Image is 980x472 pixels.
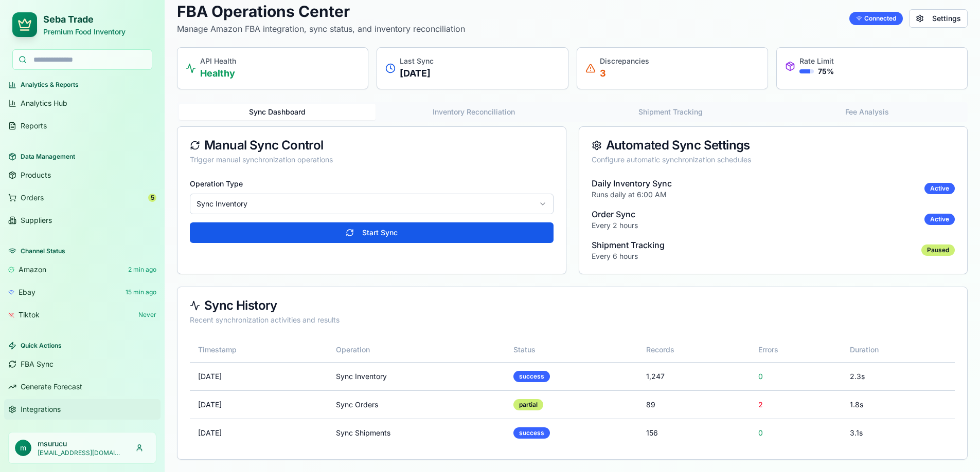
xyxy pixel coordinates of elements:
span: Generate Forecast [21,382,82,392]
div: Trigger manual synchronization operations [190,155,554,165]
p: [EMAIL_ADDRESS][DOMAIN_NAME] [38,449,123,457]
td: 89 [638,390,750,419]
div: partial [513,399,543,410]
div: Recent synchronization activities and results [190,315,955,325]
td: 2.3s [842,362,955,390]
a: Reports [4,116,161,136]
span: m [15,440,31,456]
th: Operation [328,337,505,362]
th: Records [638,337,750,362]
td: sync inventory [328,362,505,390]
p: Every 6 hours [592,251,665,261]
button: tiktokNever [4,305,161,325]
div: Configure automatic synchronization schedules [592,155,955,165]
div: Analytics & Reports [4,77,161,93]
td: 156 [638,419,750,447]
th: Timestamp [190,337,328,362]
p: Order Sync [592,208,638,220]
span: Analytics Hub [21,98,67,108]
p: msurucu [38,439,123,449]
a: Analytics Hub [4,93,161,114]
div: Active [924,214,955,225]
div: success [513,427,550,439]
p: Shipment Tracking [592,239,665,251]
button: FBA Sync [4,354,161,374]
p: Healthy [200,66,236,81]
td: [DATE] [190,419,328,447]
div: Manual Sync Control [190,139,554,152]
p: API Health [200,56,236,66]
div: Channel Status [4,243,161,259]
span: Suppliers [21,215,52,225]
span: ebay [19,287,35,297]
button: Fee Analysis [769,104,966,120]
label: Operation Type [190,179,243,188]
td: sync shipments [328,419,505,447]
h2: Seba Trade [43,12,126,27]
div: Sync History [190,299,955,312]
span: Orders [21,193,44,203]
span: tiktok [19,310,40,320]
span: 0 [758,428,763,437]
div: Automated Sync Settings [592,139,955,152]
span: Integrations [21,404,61,414]
div: Quick Actions [4,337,161,354]
button: ebay15 min ago [4,282,161,303]
td: 1,247 [638,362,750,390]
span: 0 [758,372,763,381]
span: 15 min ago [126,288,156,296]
div: Connected [849,12,903,25]
td: [DATE] [190,390,328,419]
button: Sync Dashboard [179,104,376,120]
a: Orders5 [4,187,161,208]
p: Daily Inventory Sync [592,177,672,190]
p: Discrepancies [600,56,649,66]
span: 2 [758,400,763,409]
button: Start Sync [190,222,554,243]
td: [DATE] [190,362,328,390]
div: Data Management [4,148,161,165]
button: Settings [909,9,968,28]
span: FBA Sync [21,359,54,369]
th: Errors [750,337,842,362]
button: Generate Forecast [4,376,161,397]
span: Products [21,170,51,180]
p: Runs daily at 6:00 AM [592,190,672,200]
p: Premium Food Inventory [43,27,126,37]
span: Never [138,311,156,319]
h1: FBA Operations Center [177,2,465,21]
button: Inventory Reconciliation [376,104,572,120]
th: Duration [842,337,955,362]
button: amazon2 min ago [4,259,161,280]
p: 3 [600,66,649,81]
td: 3.1s [842,419,955,447]
div: Paused [921,244,955,256]
div: Active [924,183,955,194]
p: Rate Limit [799,56,834,66]
td: sync orders [328,390,505,419]
a: Integrations [4,399,161,420]
p: Last Sync [400,56,434,66]
th: Status [505,337,638,362]
a: Suppliers [4,210,161,231]
span: 75 % [818,66,834,77]
p: [DATE] [400,66,434,81]
p: Every 2 hours [592,220,638,231]
span: amazon [19,265,46,275]
span: Reports [21,121,47,131]
td: 1.8s [842,390,955,419]
button: Shipment Tracking [573,104,769,120]
p: Manage Amazon FBA integration, sync status, and inventory reconciliation [177,23,465,35]
div: 5 [148,194,156,202]
span: 2 min ago [128,266,156,274]
div: success [513,371,550,382]
a: Products [4,165,161,185]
